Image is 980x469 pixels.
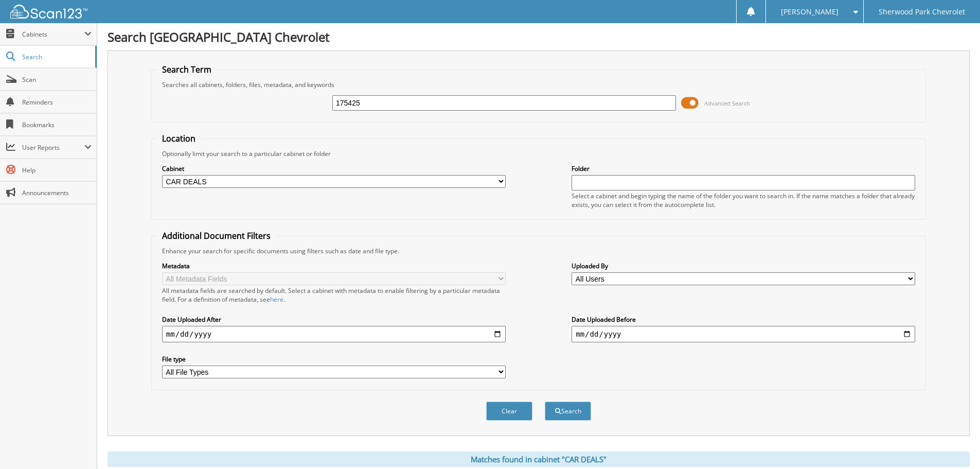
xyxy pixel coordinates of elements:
span: Help [22,166,92,175]
legend: Location [157,133,201,144]
input: start [162,326,506,342]
span: Announcements [22,188,92,197]
legend: Search Term [157,64,217,75]
span: Sherwood Park Chevrolet [879,9,965,15]
span: Reminders [22,98,92,107]
div: Enhance your search for specific documents using filters such as date and file type. [157,247,920,255]
label: File type [162,355,506,363]
span: User Reports [22,143,84,152]
button: Search [545,402,591,421]
input: end [572,326,915,342]
div: Select a cabinet and begin typing the name of the folder you want to search in. If the name match... [572,192,915,209]
div: Matches found in cabinet "CAR DEALS" [108,451,970,467]
label: Date Uploaded After [162,315,506,324]
span: [PERSON_NAME] [781,9,839,15]
label: Folder [572,164,915,173]
label: Date Uploaded Before [572,315,915,324]
div: Searches all cabinets, folders, files, metadata, and keywords [157,80,920,89]
button: Clear [486,402,532,421]
label: Uploaded By [572,262,915,270]
h1: Search [GEOGRAPHIC_DATA] Chevrolet [108,28,970,45]
label: Cabinet [162,164,506,173]
span: Bookmarks [22,120,92,129]
span: Search [22,53,90,61]
legend: Additional Document Filters [157,230,276,241]
span: Advanced Search [704,99,750,107]
div: All metadata fields are searched by default. Select a cabinet with metadata to enable filtering b... [162,286,506,304]
span: Scan [22,75,92,84]
img: scan123-logo-white.svg [10,5,87,19]
a: here [270,295,283,304]
label: Metadata [162,262,506,270]
span: Cabinets [22,30,84,39]
div: Optionally limit your search to a particular cabinet or folder [157,149,920,158]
